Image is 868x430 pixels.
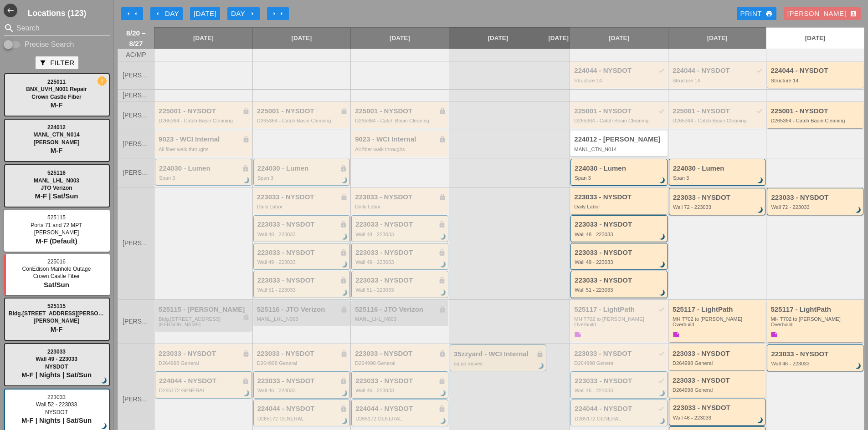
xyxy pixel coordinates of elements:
i: lock [242,107,250,115]
i: lock [438,249,446,256]
i: lock [340,193,348,201]
i: brightness_3 [657,389,668,399]
div: 225001 - NYSDOT [673,107,764,115]
span: M-F (Default) [36,237,77,245]
i: brightness_3 [438,389,448,399]
div: D265364 - Catch Basin Cleaning [673,118,764,123]
a: [DATE] [154,28,252,49]
i: check [657,405,665,412]
i: lock [438,221,446,228]
i: brightness_3 [438,416,448,426]
i: lock [439,306,446,313]
i: lock [242,136,250,143]
span: [PERSON_NAME] [123,396,149,403]
div: MANL_LHL_N003 [355,316,446,322]
div: 224030 - Lumen [673,165,763,172]
div: 223033 - NYSDOT [257,377,348,385]
div: Wall 48 - 223033 [355,232,446,237]
div: 224044 - NYSDOT [355,405,446,413]
span: BNX_UVH_N001 Repair [26,86,87,92]
i: arrow_left [154,10,161,17]
div: 223033 - NYSDOT [355,350,446,358]
div: D265364 - Catch Basin Cleaning [257,118,348,123]
div: Wall 46 - 223033 [771,361,861,366]
span: M-F [51,147,63,154]
i: arrow_left [125,10,132,17]
div: 223033 - NYSDOT [575,377,665,385]
div: D265364 - Catch Basin Cleaning [770,118,861,123]
div: 224044 - NYSDOT [575,405,665,413]
i: brightness_3 [242,176,252,186]
span: Sat/Sun [44,281,69,288]
i: lock [242,377,249,384]
div: Span 3 [575,175,665,181]
div: 525115 - [PERSON_NAME] [159,306,250,314]
i: brightness_3 [438,232,448,242]
span: Crown Castle Fiber [31,94,81,100]
div: Wall 51 - 223033 [575,287,665,293]
i: lock [340,350,348,357]
i: brightness_3 [657,288,668,298]
div: 223033 - NYSDOT [257,350,348,358]
div: 223033 - NYSDOT [673,377,764,384]
span: Bldg.[STREET_ADDRESS][PERSON_NAME] [9,310,123,317]
div: Daily Labor [574,204,665,209]
i: lock [439,107,446,115]
a: [DATE] [668,28,766,49]
div: Wall 48 - 223033 [575,232,665,237]
a: Print [737,7,776,20]
div: 223033 - NYSDOT [673,404,763,412]
i: check [756,67,763,74]
div: 223033 - NYSDOT [355,193,446,201]
i: check [658,306,665,313]
div: Span 3 [673,175,763,181]
span: MANL_LHL_N003 [34,177,79,184]
i: lock [438,377,446,384]
div: 223033 - NYSDOT [257,193,348,201]
span: 525115 [47,303,66,309]
div: 224044 - NYSDOT [159,377,249,385]
a: [DATE] [766,28,864,49]
div: D264998 General [574,360,665,366]
div: 223033 - NYSDOT [574,350,665,358]
i: lock [242,350,250,357]
input: Search [16,21,98,35]
div: 223033 - NYSDOT [159,350,250,358]
span: [PERSON_NAME] [123,92,149,99]
i: brightness_3 [657,176,668,186]
div: 525117 - LightPath [673,306,764,314]
div: 223033 - NYSDOT [673,350,764,358]
div: Structure 14 [574,78,665,83]
div: 35zzyard - WCI Internal [454,350,544,358]
div: Daily Labor [355,204,446,209]
i: lock [439,136,446,143]
i: west [4,4,17,17]
div: Span 3 [159,175,249,181]
div: D264998 General [673,387,764,393]
span: NYSDOT [45,409,68,415]
span: M-F | Nights | Sat/Sun [21,371,92,379]
div: Day [231,9,256,19]
div: Structure 14 [770,78,861,83]
i: brightness_3 [853,361,863,371]
span: Wall 49 - 223033 [36,356,77,362]
div: 223033 - NYSDOT [771,194,861,202]
div: 224012 - [PERSON_NAME] [574,136,665,143]
i: arrow_right [271,10,278,17]
i: lock [242,313,250,320]
button: Shrink Sidebar [4,4,17,17]
span: NYSDOT [45,364,68,370]
i: brightness_3 [340,260,350,270]
i: brightness_3 [242,389,252,399]
div: 223033 - NYSDOT [575,221,665,228]
i: arrow_right [249,10,256,17]
span: [PERSON_NAME] [123,318,149,325]
div: D265172 GENERAL [257,416,348,421]
button: [DATE] [190,7,220,20]
i: brightness_3 [340,232,350,242]
div: 223033 - NYSDOT [257,221,348,228]
i: new_releases [98,77,106,85]
a: [DATE] [570,28,668,49]
div: 224044 - NYSDOT [673,67,764,75]
div: MANL_LHL_N003 [257,316,348,322]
